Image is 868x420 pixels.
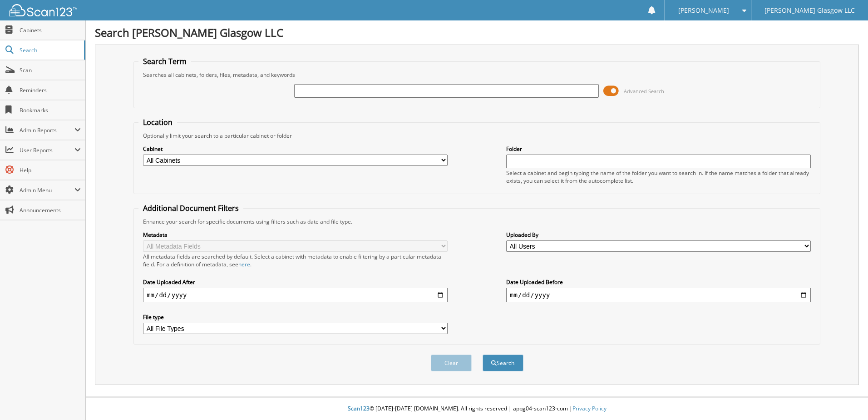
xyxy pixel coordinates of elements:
span: Help [20,166,81,174]
div: Searches all cabinets, folders, files, metadata, and keywords [138,71,815,79]
label: File type [143,313,448,321]
span: [PERSON_NAME] [678,8,729,13]
h1: Search [PERSON_NAME] Glasgow LLC [95,25,859,40]
button: Search [483,355,523,371]
label: Folder [506,145,811,153]
div: © [DATE]-[DATE] [DOMAIN_NAME]. All rights reserved | appg04-scan123-com | [86,398,868,420]
input: end [506,288,811,302]
legend: Additional Document Filters [138,203,243,213]
label: Metadata [143,231,448,239]
div: Select a cabinet and begin typing the name of the folder you want to search in. If the name match... [506,169,811,185]
div: Enhance your search for specific documents using filters such as date and file type. [138,218,815,225]
label: Uploaded By [506,231,811,239]
span: Reminders [20,86,81,94]
div: All metadata fields are searched by default. Select a cabinet with metadata to enable filtering b... [143,253,448,268]
input: start [143,288,448,302]
label: Cabinet [143,145,448,153]
span: Search [20,46,79,54]
div: Optionally limit your search to a particular cabinet or folder [138,132,815,140]
span: Announcements [20,206,81,214]
a: here [238,260,250,268]
span: Cabinets [20,26,81,34]
img: scan123-logo-white.svg [9,4,77,16]
span: Scan123 [348,405,370,412]
legend: Search Term [138,56,191,66]
span: Admin Menu [20,186,74,194]
span: [PERSON_NAME] Glasgow LLC [764,8,855,13]
span: User Reports [20,146,74,154]
label: Date Uploaded Before [506,278,811,286]
button: Clear [431,355,472,371]
label: Date Uploaded After [143,278,448,286]
span: Advanced Search [624,88,664,95]
a: Privacy Policy [572,405,607,412]
legend: Location [138,117,177,127]
span: Scan [20,66,81,74]
span: Bookmarks [20,106,81,114]
span: Admin Reports [20,126,74,134]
